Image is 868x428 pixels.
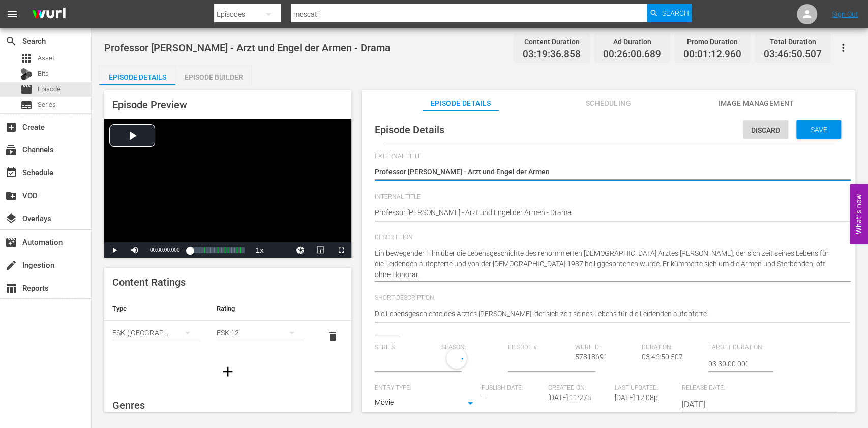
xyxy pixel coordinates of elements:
button: Search [647,4,692,22]
button: Play [104,242,125,258]
span: [DATE] 11:27a [548,393,591,402]
button: Open Feedback Widget [850,184,868,244]
span: Search [662,4,689,22]
div: FSK 12 [216,319,304,347]
div: Total Duration [764,35,822,49]
button: Discard [743,120,788,139]
span: Reports [5,282,17,294]
span: Channels [5,144,17,156]
span: Duration: [642,344,703,352]
div: Content Duration [523,35,581,49]
button: Episode Details [99,65,175,85]
span: Episode Details [423,97,499,110]
span: 03:46:50.507 [642,353,683,361]
div: Progress Bar [190,247,244,253]
span: Automation [5,236,17,249]
textarea: Die Lebensgeschichte des Arztes [PERSON_NAME], der sich zeit seines Lebens für die Leidenden aufo... [375,309,837,321]
div: Promo Duration [683,35,741,49]
span: Scheduling [570,97,646,110]
button: Mute [125,242,145,258]
span: [DATE] 12:08p [615,393,658,402]
span: Ingestion [5,259,17,271]
span: Asset [20,52,33,65]
span: External Title [375,152,837,161]
span: Episode #: [508,344,570,352]
span: Content Ratings [112,276,186,288]
span: Asset [38,53,54,64]
th: Type [104,296,208,321]
button: Playback Rate [250,242,270,258]
textarea: Ein bewegender Film über die Lebensgeschichte des renommierten [DEMOGRAPHIC_DATA] Arztes [PERSON_... [375,248,837,280]
span: Search [5,35,17,47]
span: Episode [38,84,61,95]
button: Jump To Time [290,242,311,258]
span: Series [20,99,33,111]
span: Episode [20,83,33,96]
span: Series [38,100,56,110]
span: 00:00:00.000 [150,247,179,253]
span: Episode Preview [112,99,187,111]
div: Movie [375,396,476,412]
button: Fullscreen [331,242,351,258]
span: Created On: [548,384,610,392]
span: Create [5,121,17,133]
span: Last Updated: [615,384,676,392]
button: Picture-in-Picture [311,242,331,258]
span: Season: [441,344,503,352]
span: Professor [PERSON_NAME] - Arzt und Engel der Armen - Drama [104,42,391,54]
span: 03:19:36.858 [523,49,581,60]
span: Wurl ID: [575,344,637,352]
textarea: Professor [PERSON_NAME] - Arzt und Engel der Armen - Drama [375,207,837,220]
span: Genres [112,399,145,411]
span: Publish Date: [482,384,543,392]
img: ans4CAIJ8jUAAAAAAAAAAAAAAAAAAAAAAAAgQb4GAAAAAAAAAAAAAAAAAAAAAAAAJMjXAAAAAAAAAAAAAAAAAAAAAAAAgAT5G... [24,3,73,26]
div: Ad Duration [603,35,661,49]
th: Rating [208,296,312,321]
span: menu [6,8,18,20]
span: Schedule [5,167,17,179]
div: Episode Details [99,65,175,89]
span: delete [326,330,339,343]
span: Internal Title [375,193,837,201]
table: simple table [104,296,351,352]
div: Episode Builder [175,65,252,89]
span: 00:26:00.689 [603,49,661,60]
span: 03:46:50.507 [764,49,822,60]
span: Overlays [5,212,17,225]
span: Image Management [718,97,794,110]
span: --- [482,393,488,402]
button: Episode Builder [175,65,252,85]
span: Short Description [375,294,837,302]
span: 57818691 [575,353,608,361]
span: Bits [38,69,49,79]
span: Save [802,126,835,134]
button: Save [796,120,841,139]
span: Release Date: [682,384,812,392]
span: Episode Details [375,124,444,136]
div: FSK ([GEOGRAPHIC_DATA]) [112,319,200,347]
div: Bits [20,68,33,80]
span: Series: [375,344,436,352]
span: Discard [743,126,788,134]
span: Entry Type: [375,384,476,392]
a: Sign Out [832,10,858,18]
button: delete [320,324,345,349]
span: Target Duration: [708,344,770,352]
span: 00:01:12.960 [683,49,741,60]
span: VOD [5,190,17,202]
textarea: Professor [PERSON_NAME] - Arzt und Engel der Armen [375,167,837,179]
div: Video Player [104,119,351,258]
span: Description [375,234,837,242]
